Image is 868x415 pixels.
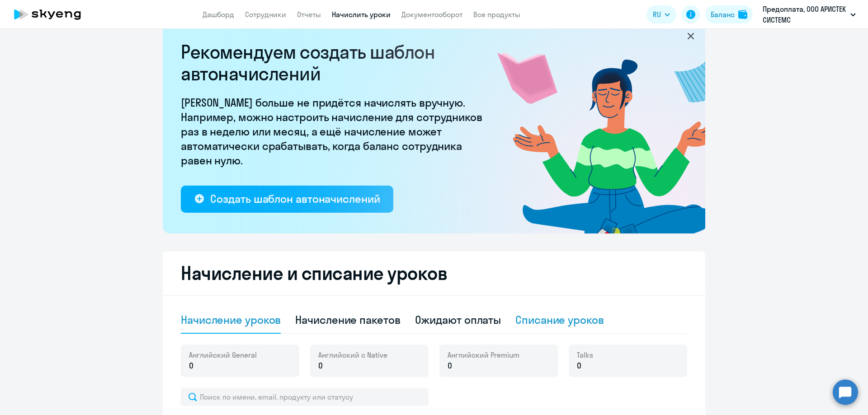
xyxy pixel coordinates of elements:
[181,41,488,84] h2: Рекомендуем создать шаблон автоначислений
[181,262,687,284] h2: Начисление и списание уроков
[738,10,747,19] img: balance
[473,10,520,19] a: Все продукты
[318,360,323,372] span: 0
[711,9,735,20] div: Баланс
[515,312,604,327] div: Списание уроков
[646,5,676,23] button: RU
[295,312,400,327] div: Начисление пакетов
[203,10,234,19] a: Дашборд
[189,360,193,372] span: 0
[318,350,387,360] span: Английский с Native
[181,388,429,406] input: Поиск по имени, email, продукту или статусу
[653,9,661,20] span: RU
[332,10,391,19] a: Начислить уроки
[189,350,257,360] span: Английский General
[415,312,501,327] div: Ожидают оплаты
[705,5,753,23] button: Балансbalance
[181,312,281,327] div: Начисление уроков
[577,360,581,372] span: 0
[577,350,593,360] span: Talks
[210,191,380,206] div: Создать шаблон автоначислений
[448,360,452,372] span: 0
[181,95,488,168] p: [PERSON_NAME] больше не придётся начислять вручную. Например, можно настроить начисление для сотр...
[181,186,393,213] button: Создать шаблон автоначислений
[245,10,286,19] a: Сотрудники
[448,350,519,360] span: Английский Premium
[297,10,321,19] a: Отчеты
[763,4,847,25] p: Предоплата, ООО АРИСТЕК СИСТЕМС
[401,10,462,19] a: Документооборот
[758,4,860,25] button: Предоплата, ООО АРИСТЕК СИСТЕМС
